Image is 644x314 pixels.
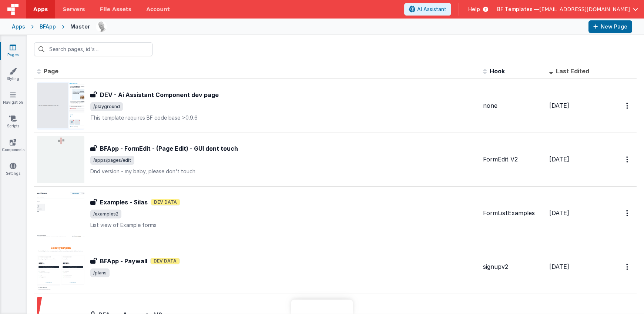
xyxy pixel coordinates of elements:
[90,268,110,277] span: /plans
[549,263,569,270] span: [DATE]
[90,114,477,121] p: This template requires BF code base >0.9.6
[622,259,634,274] button: Options
[483,101,543,110] div: none
[63,6,85,13] span: Servers
[549,102,569,109] span: [DATE]
[417,6,446,13] span: AI Assistant
[100,198,148,207] h3: Examples - Silas
[549,156,569,163] span: [DATE]
[100,6,132,13] span: File Assets
[588,20,632,33] button: New Page
[497,6,638,13] button: BF Templates — [EMAIL_ADDRESS][DOMAIN_NAME]
[622,98,634,113] button: Options
[539,6,630,13] span: [EMAIL_ADDRESS][DOMAIN_NAME]
[44,67,58,75] span: Page
[70,23,90,30] div: Master
[483,155,543,164] div: FormEdit V2
[100,90,219,99] h3: DEV - Ai Assistant Component dev page
[40,23,56,30] div: BFApp
[404,3,451,16] button: AI Assistant
[622,206,634,221] button: Options
[150,258,180,264] span: Dev Data
[100,144,238,153] h3: BFApp - FormEdit - (Page Edit) - GUI dont touch
[90,168,477,175] p: Dnd version - my baby, please don't touch
[34,42,152,56] input: Search pages, id's ...
[497,6,539,13] span: BF Templates —
[90,102,123,111] span: /playground
[151,199,180,206] span: Dev Data
[96,21,107,32] img: 11ac31fe5dc3d0eff3fbbbf7b26fa6e1
[468,6,480,13] span: Help
[549,209,569,217] span: [DATE]
[33,6,48,13] span: Apps
[483,209,543,217] div: FormListExamples
[12,23,25,30] div: Apps
[100,257,147,265] h3: BFApp - Paywall
[490,67,505,75] span: Hook
[90,221,477,229] p: List view of Example forms
[483,263,543,271] div: signupv2
[90,210,121,218] span: /examples2
[622,152,634,167] button: Options
[90,156,134,165] span: /apps/pages/edit
[556,67,589,75] span: Last Edited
